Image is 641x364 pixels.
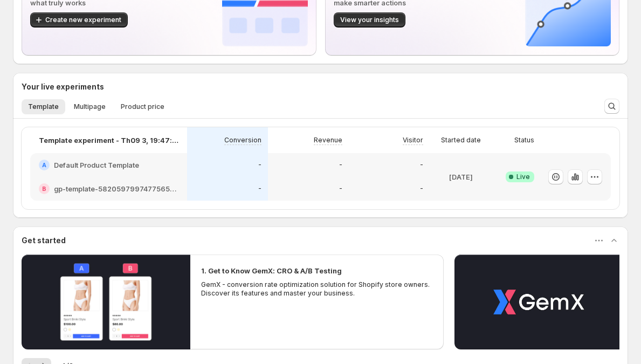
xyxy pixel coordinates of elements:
h2: B [42,186,46,192]
button: Play video [454,255,623,349]
h2: Default Product Template [54,160,139,170]
h2: gp-template-582059799747756549 [54,183,178,194]
p: - [339,184,342,193]
p: Status [514,136,534,145]
p: - [258,161,261,169]
p: Visitor [403,136,423,145]
button: View your insights [334,12,405,28]
h3: Your live experiments [22,81,104,92]
p: GemX - conversion rate optimization solution for Shopify store owners. Discover its features and ... [201,280,433,298]
p: Revenue [314,136,342,145]
span: Product price [121,102,164,111]
span: Create new experiment [45,16,121,24]
p: [DATE] [449,171,473,182]
h2: 1. Get to Know GemX: CRO & A/B Testing [201,265,342,276]
p: Started date [441,136,481,145]
button: Create new experiment [30,12,128,28]
p: Conversion [224,136,261,145]
span: Multipage [74,102,106,111]
h3: Get started [22,235,66,246]
button: Search and filter results [604,99,619,114]
p: - [420,184,423,193]
span: View your insights [340,16,399,24]
p: - [339,161,342,169]
p: Template experiment - Th09 3, 19:47:37 [39,135,178,146]
span: Template [28,102,59,111]
p: - [420,161,423,169]
h2: A [42,162,46,168]
button: Play video [22,255,190,349]
p: - [258,184,261,193]
span: Live [516,173,530,181]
